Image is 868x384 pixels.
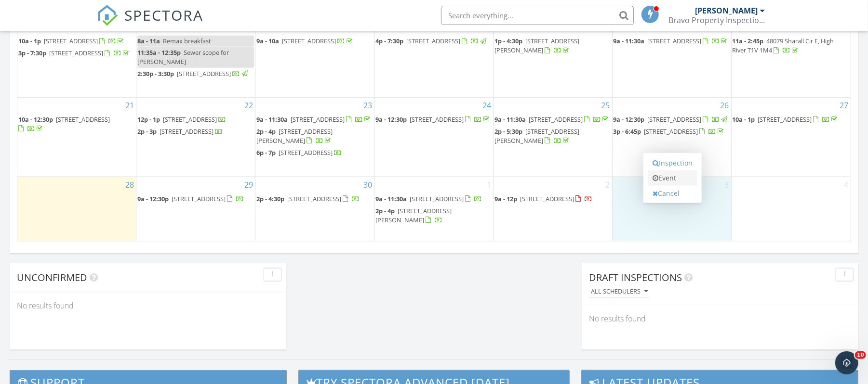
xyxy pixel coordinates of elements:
[125,5,204,25] span: SPECTORA
[291,115,345,124] span: [STREET_ADDRESS]
[374,19,494,97] td: Go to September 17, 2025
[256,115,288,124] span: 9a - 11:30a
[137,193,254,205] a: 9a - 12:30p [STREET_ADDRESS]
[855,351,866,359] span: 10
[648,115,702,124] span: [STREET_ADDRESS]
[614,115,645,124] span: 9a - 12:30p
[614,37,645,45] span: 9a - 11:30a
[256,127,333,145] a: 2p - 4p [STREET_ADDRESS][PERSON_NAME]
[136,177,255,241] td: Go to September 29, 2025
[733,37,834,54] a: 11a - 2:45p 48079 Sharall Cir E, High River T1V 1M4
[494,194,517,203] span: 9a - 12p
[10,293,286,319] div: No results found
[49,49,103,57] span: [STREET_ADDRESS]
[17,97,136,177] td: Go to September 21, 2025
[256,193,373,205] a: 2p - 4:30p [STREET_ADDRESS]
[614,126,730,138] a: 3p - 6:45p [STREET_ADDRESS]
[494,115,610,124] a: 9a - 11:30a [STREET_ADDRESS]
[137,37,160,45] span: 8a - 11a
[123,98,136,113] a: Go to September 21, 2025
[361,98,374,113] a: Go to September 23, 2025
[612,19,731,97] td: Go to September 19, 2025
[614,114,730,126] a: 9a - 12:30p [STREET_ADDRESS]
[758,115,812,124] span: [STREET_ADDRESS]
[256,115,372,124] a: 9a - 11:30a [STREET_ADDRESS]
[614,36,730,47] a: 9a - 11:30a [STREET_ADDRESS]
[375,193,492,205] a: 9a - 11:30a [STREET_ADDRESS]
[137,126,254,138] a: 2p - 3p [STREET_ADDRESS]
[494,194,592,203] a: 9a - 12p [STREET_ADDRESS]
[375,206,395,215] span: 2p - 4p
[18,37,125,45] a: 10a - 1p [STREET_ADDRESS]
[375,115,491,124] a: 9a - 12:30p [STREET_ADDRESS]
[177,69,231,78] span: [STREET_ADDRESS]
[494,36,611,56] a: 1p - 4:30p [STREET_ADDRESS][PERSON_NAME]
[733,115,840,124] a: 10a - 1p [STREET_ADDRESS]
[256,114,373,126] a: 9a - 11:30a [STREET_ADDRESS]
[242,98,255,113] a: Go to September 22, 2025
[255,97,374,177] td: Go to September 23, 2025
[582,306,858,332] div: No results found
[494,127,522,136] span: 2p - 5:30p
[56,115,110,124] span: [STREET_ADDRESS]
[604,177,612,192] a: Go to October 2, 2025
[695,6,758,15] div: [PERSON_NAME]
[160,127,214,136] span: [STREET_ADDRESS]
[494,115,526,124] span: 9a - 11:30a
[648,155,697,171] a: Inspection
[375,37,488,45] a: 4p - 7:30p [STREET_ADDRESS]
[136,97,255,177] td: Go to September 22, 2025
[838,98,850,113] a: Go to September 27, 2025
[733,37,834,54] span: 48079 Sharall Cir E, High River T1V 1M4
[256,37,354,45] a: 9a - 10a [STREET_ADDRESS]
[410,194,464,203] span: [STREET_ADDRESS]
[256,148,276,157] span: 6p - 7p
[835,351,858,374] iframe: Intercom live chat
[97,5,118,26] img: The Best Home Inspection Software - Spectora
[494,126,611,147] a: 2p - 5:30p [STREET_ADDRESS][PERSON_NAME]
[719,98,731,113] a: Go to September 26, 2025
[17,177,136,241] td: Go to September 28, 2025
[733,114,849,126] a: 10a - 1p [STREET_ADDRESS]
[529,115,583,124] span: [STREET_ADDRESS]
[494,37,522,45] span: 1p - 4:30p
[589,271,682,284] span: Draft Inspections
[375,206,452,224] span: [STREET_ADDRESS][PERSON_NAME]
[17,271,87,284] span: Unconfirmed
[256,126,373,147] a: 2p - 4p [STREET_ADDRESS][PERSON_NAME]
[256,194,360,203] a: 2p - 4:30p [STREET_ADDRESS]
[374,177,494,241] td: Go to October 1, 2025
[137,115,160,124] span: 12p - 1p
[123,177,136,192] a: Go to September 28, 2025
[375,37,403,45] span: 4p - 7:30p
[242,177,255,192] a: Go to September 29, 2025
[137,127,157,136] span: 2p - 3p
[287,194,341,203] span: [STREET_ADDRESS]
[375,114,492,126] a: 9a - 12:30p [STREET_ADDRESS]
[256,147,373,159] a: 6p - 7p [STREET_ADDRESS]
[375,194,407,203] span: 9a - 11:30a
[18,37,41,45] span: 10a - 1p
[481,98,493,113] a: Go to September 24, 2025
[255,177,374,241] td: Go to September 30, 2025
[137,48,229,66] span: Sewer scope for [PERSON_NAME]
[669,15,765,25] div: Bravo Property Inspections
[494,37,579,54] a: 1p - 4:30p [STREET_ADDRESS][PERSON_NAME]
[18,114,135,135] a: 10a - 12:30p [STREET_ADDRESS]
[612,177,731,241] td: Go to October 3, 2025
[375,115,407,124] span: 9a - 12:30p
[282,37,336,45] span: [STREET_ADDRESS]
[17,19,136,97] td: Go to September 14, 2025
[137,114,254,126] a: 12p - 1p [STREET_ADDRESS]
[172,194,226,203] span: [STREET_ADDRESS]
[733,115,755,124] span: 10a - 1p
[18,115,110,133] a: 10a - 12:30p [STREET_ADDRESS]
[256,148,342,157] a: 6p - 7p [STREET_ADDRESS]
[614,115,729,124] a: 9a - 12:30p [STREET_ADDRESS]
[648,186,697,201] a: Cancel
[256,127,276,136] span: 2p - 4p
[406,37,460,45] span: [STREET_ADDRESS]
[731,97,850,177] td: Go to September 27, 2025
[648,170,697,186] a: Event
[18,36,135,47] a: 10a - 1p [STREET_ADDRESS]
